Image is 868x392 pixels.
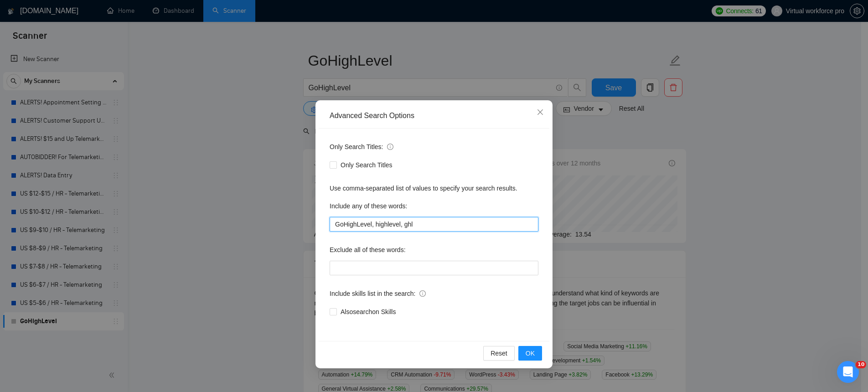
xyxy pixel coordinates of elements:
iframe: Intercom live chat [837,361,859,383]
span: info-circle [387,144,393,150]
span: Only Search Titles [337,160,396,170]
span: OK [526,348,535,358]
span: info-circle [419,290,426,297]
span: Include skills list in the search: [330,289,426,299]
span: 10 [856,361,866,368]
button: Close [528,100,553,125]
button: Reset [483,346,515,361]
span: Reset [491,348,507,358]
span: close [537,108,544,116]
span: Only Search Titles: [330,142,393,152]
div: Advanced Search Options [330,111,538,121]
button: OK [518,346,542,361]
label: Exclude all of these words: [330,242,406,257]
div: Use comma-separated list of values to specify your search results. [330,183,538,193]
span: Also search on Skills [337,307,399,317]
label: Include any of these words: [330,199,407,213]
